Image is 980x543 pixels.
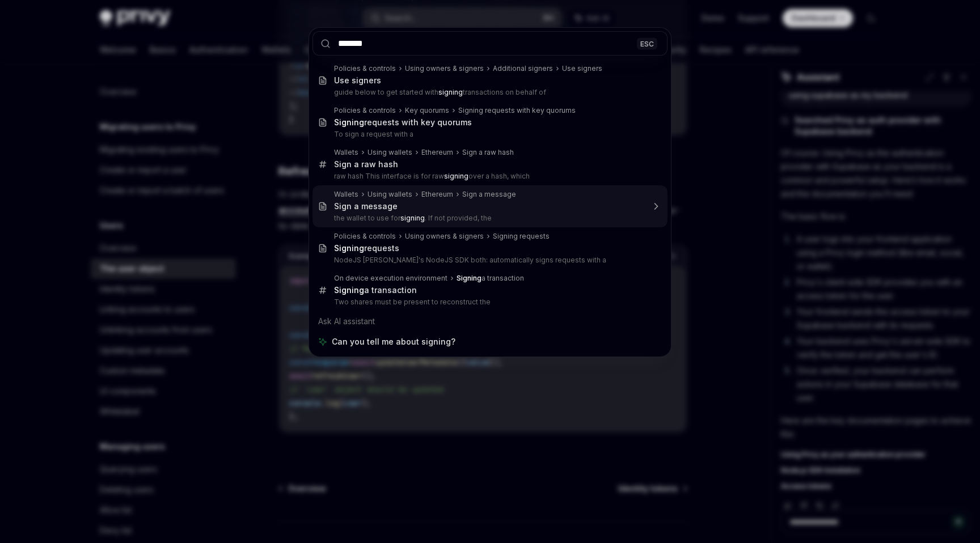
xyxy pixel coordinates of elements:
[562,64,602,73] div: Use signers
[493,64,553,73] div: Additional signers
[334,285,417,295] div: a transaction
[334,274,447,283] div: On device execution environment
[312,311,668,332] div: Ask AI assistant
[367,148,412,157] div: Using wallets
[457,274,481,282] b: Signing
[462,148,514,157] div: Sign a raw hash
[334,172,644,181] p: raw hash This interface is for raw over a hash, which
[421,148,453,157] div: Ethereum
[334,214,644,223] p: the wallet to use for . If not provided, the
[438,88,463,96] b: signing
[334,106,396,115] div: Policies & controls
[405,64,484,73] div: Using owners & signers
[444,172,468,180] b: signing
[334,243,364,253] b: Signing
[637,37,657,49] div: ESC
[400,214,425,222] b: signing
[405,106,449,115] div: Key quorums
[421,190,453,199] div: Ethereum
[405,232,484,241] div: Using owners & signers
[334,190,358,199] div: Wallets
[334,117,472,128] div: requests with key quorums
[334,117,364,127] b: Signing
[334,88,644,97] p: guide below to get started with transactions on behalf of
[367,190,412,199] div: Using wallets
[462,190,516,199] div: Sign a message
[334,75,381,86] div: Use signers
[334,285,364,295] b: Signing
[334,298,644,307] p: Two shares must be present to reconstruct the
[334,201,398,211] div: Sign a message
[334,256,644,265] p: NodeJS [PERSON_NAME]'s NodeJS SDK both: automatically signs requests with a
[458,106,576,115] div: Signing requests with key quorums
[493,232,550,241] div: Signing requests
[334,159,398,169] div: Sign a raw hash
[334,148,358,157] div: Wallets
[457,274,524,283] div: a transaction
[334,130,644,139] p: To sign a request with a
[334,64,396,73] div: Policies & controls
[334,243,399,253] div: requests
[334,232,396,241] div: Policies & controls
[332,336,455,347] span: Can you tell me about signing?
